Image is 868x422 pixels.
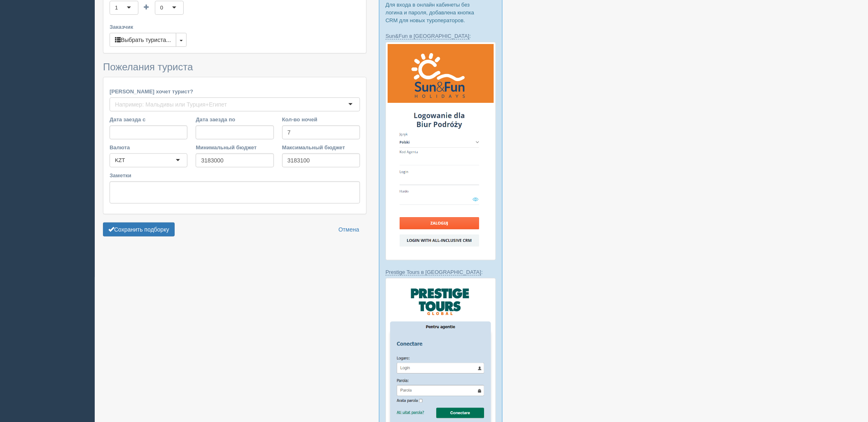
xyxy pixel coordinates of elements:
[110,116,187,123] label: Дата заезда с
[196,116,274,123] label: Дата заезда по
[333,223,365,237] a: Отмена
[196,144,274,151] label: Минимальный бюджет
[386,42,496,260] img: sun-fun-%D0%BB%D0%BE%D0%B3%D1%96%D0%BD-%D1%87%D0%B5%D1%80%D0%B5%D0%B7-%D1%81%D1%80%D0%BC-%D0%B4%D...
[282,116,360,123] label: Кол-во ночей
[386,1,496,24] p: Для входа в онлайн кабинеты без логина и пароля, добавлена кнопка CRM для новых туроператоров.
[110,88,360,95] label: [PERSON_NAME] хочет турист?
[160,4,163,12] div: 0
[110,23,360,31] label: Заказчик
[386,269,481,276] a: Prestige Tours в [GEOGRAPHIC_DATA]
[386,32,496,40] p: :
[115,156,125,165] div: KZT
[115,4,118,12] div: 1
[386,33,470,39] a: Sun&Fun в [GEOGRAPHIC_DATA]
[115,100,229,109] input: Например: Мальдивы или Турция+Египет
[110,33,176,47] button: Выбрать туриста...
[282,125,360,139] input: 7-10 или 7,10,14
[103,61,193,72] span: Пожелания туриста
[110,172,360,179] label: Заметки
[282,144,360,151] label: Максимальный бюджет
[103,223,175,237] button: Сохранить подборку
[386,268,496,276] p: :
[110,144,187,151] label: Валюта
